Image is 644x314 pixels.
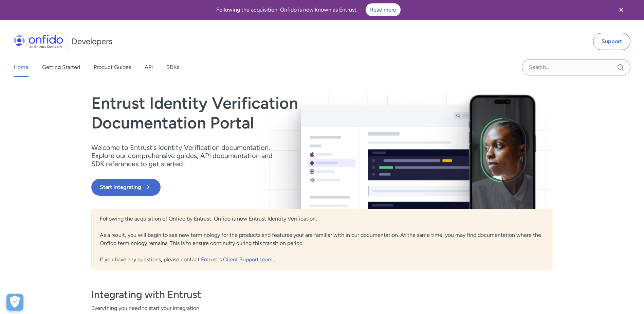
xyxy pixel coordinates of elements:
input: Onfido search input field [522,59,630,75]
a: Getting Started [42,58,80,77]
div: Cookie Preferences [6,294,23,311]
h1: Entrust Identity Verification Documentation Portal [91,93,415,133]
a: Read more [366,3,401,16]
div: Following the acquisition, Onfido is now known as Entrust. [8,3,609,16]
a: Home [14,58,29,77]
span: Everything you need to start your integration [91,304,553,312]
a: SDKs [166,58,179,77]
a: API [145,58,153,77]
a: Product Guides [94,58,131,77]
div: Following the acquisition of Onfido by Entrust, Onfido is now Entrust Identity Verification. As a... [91,209,553,269]
a: Start Integrating [91,179,415,196]
a: Support [593,33,630,50]
button: Start Integrating [91,179,161,196]
h3: Integrating with Entrust [91,288,553,301]
svg: Close banner [617,6,625,14]
a: Entrust's Client Support team [201,256,274,263]
h1: Developers [72,36,112,47]
p: Welcome to Entrust’s Identity Verification documentation. Explore our comprehensive guides, API d... [91,143,281,168]
img: Onfido Logo [14,35,63,48]
button: Close banner [609,1,634,18]
button: Open Preferences [6,294,23,311]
